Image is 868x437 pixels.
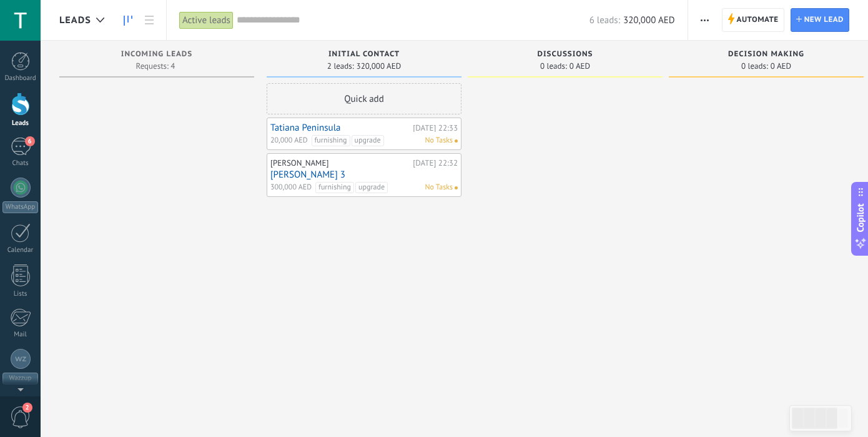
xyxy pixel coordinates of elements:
[357,63,402,70] span: 320,000 AED
[2,159,39,168] div: Chats
[2,74,39,83] div: Dashboard
[425,135,453,146] span: No Tasks
[804,9,844,31] span: New lead
[2,373,38,384] div: Wazzup
[722,8,784,32] a: Automate
[623,14,675,26] span: 320,000 AED
[791,8,849,32] a: New lead
[537,50,593,59] span: Discussions
[675,50,857,61] div: Decision making
[455,186,458,189] span: No todo assigned
[540,63,567,70] span: 0 leads:
[273,50,455,61] div: Initial contact
[59,14,91,26] span: Leads
[854,203,867,232] span: Copilot
[728,50,804,59] span: Decision making
[139,8,160,33] a: List
[270,158,410,168] div: [PERSON_NAME]
[570,63,590,70] span: 0 AED
[474,50,656,61] div: Discussions
[2,331,39,339] div: Mail
[121,50,192,59] span: Incoming leads
[15,353,26,364] img: Wazzup
[328,50,400,59] span: Initial contact
[270,135,308,146] span: 20,000 AED
[136,63,175,70] span: Requests: 4
[413,124,458,132] div: [DATE] 22:33
[117,8,139,33] a: Leads
[312,135,350,146] span: furnishing
[66,50,248,61] div: Incoming leads
[327,63,354,70] span: 2 leads:
[2,246,39,254] div: Calendar
[425,182,453,193] span: No Tasks
[315,182,354,193] span: furnishing
[2,290,39,298] div: Lists
[270,182,312,193] span: 300,000 AED
[771,63,791,70] span: 0 AED
[589,14,620,26] span: 6 leads:
[2,201,38,213] div: WhatsApp
[355,182,388,193] span: upgrade
[696,8,714,32] button: More
[2,119,39,128] div: Leads
[737,9,779,31] span: Automate
[270,169,458,180] a: [PERSON_NAME] 3
[22,403,32,413] span: 2
[267,83,461,114] div: Quick add
[25,136,35,146] span: 6
[352,135,384,146] span: upgrade
[413,158,458,168] div: [DATE] 22:32
[455,139,458,143] span: No todo assigned
[270,123,410,133] a: Tatiana Peninsula
[179,11,234,29] div: Active leads
[741,63,768,70] span: 0 leads:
